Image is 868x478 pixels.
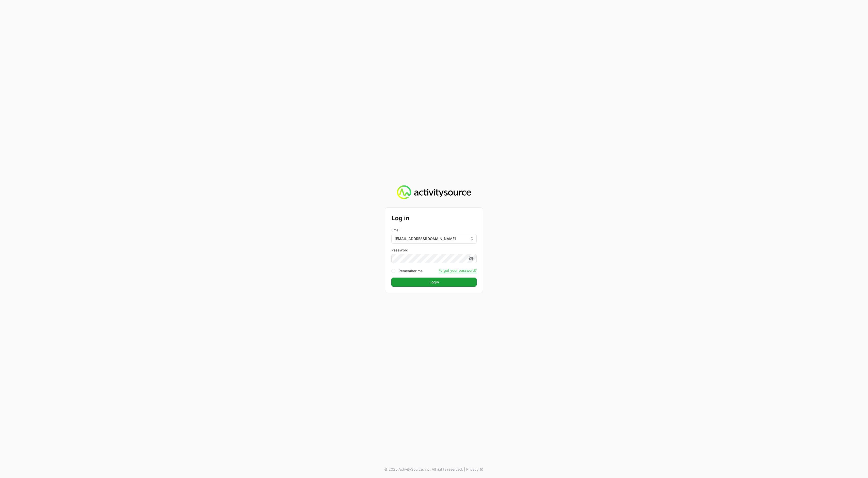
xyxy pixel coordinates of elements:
img: Activity Source [397,185,471,199]
span: | [464,467,465,472]
label: Password [391,248,477,253]
label: Remember me [398,268,423,274]
span: Login [429,279,439,285]
span: [EMAIL_ADDRESS][DOMAIN_NAME] [395,236,456,241]
button: [EMAIL_ADDRESS][DOMAIN_NAME] [391,234,477,244]
h2: Log in [391,214,477,223]
p: © 2025 ActivitySource, inc. All rights reserved. [384,467,463,472]
label: Email [391,228,400,233]
a: Privacy [466,467,484,472]
button: Login [391,278,477,287]
button: Forgot your password? [439,268,477,273]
